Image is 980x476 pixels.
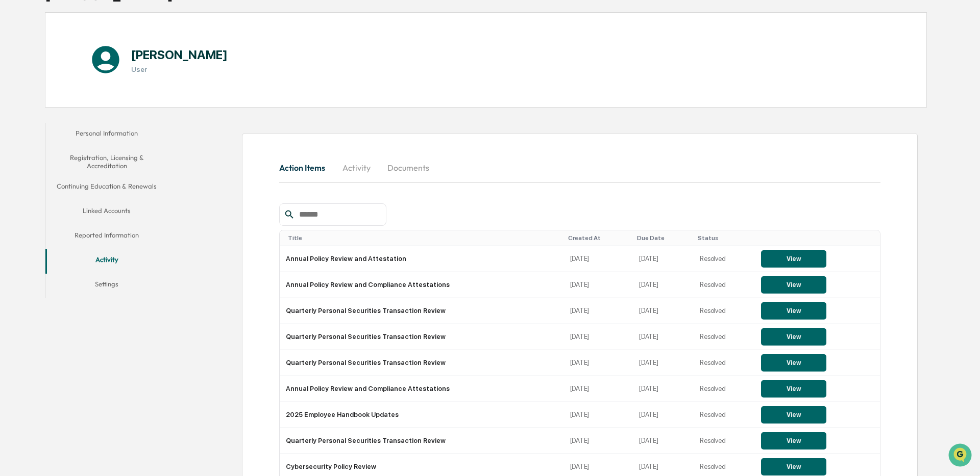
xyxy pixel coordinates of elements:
div: Toggle SortBy [568,234,629,242]
span: Attestations [84,128,127,139]
button: View [761,354,826,372]
div: Toggle SortBy [763,234,876,242]
span: Data Lookup [20,148,64,158]
iframe: Open customer support [947,442,975,470]
button: View [761,276,826,294]
a: View [761,411,826,418]
div: 🗄️ [74,129,82,138]
button: Settings [45,274,168,298]
a: 🖐️Preclearance [6,124,70,143]
td: [DATE] [633,428,694,454]
td: Resolved [694,402,754,428]
button: Registration, Licensing & Accreditation [45,147,168,176]
td: Resolved [694,324,754,350]
div: secondary tabs example [279,155,880,180]
td: [DATE] [564,402,633,428]
td: Resolved [694,246,754,272]
button: Activity [45,249,168,274]
a: View [761,281,826,288]
td: [DATE] [633,246,694,272]
a: View [761,463,826,470]
td: 2025 Employee Handbook Updates [280,402,563,428]
td: Annual Policy Review and Attestation [280,246,563,272]
a: View [761,359,826,366]
td: [DATE] [633,350,694,376]
td: Resolved [694,298,754,324]
td: Resolved [694,272,754,298]
a: Powered byPylon [72,172,124,180]
td: [DATE] [564,324,633,350]
td: [DATE] [633,272,694,298]
div: Start new chat [35,78,167,88]
td: [DATE] [564,246,633,272]
td: [DATE] [564,350,633,376]
td: [DATE] [633,376,694,402]
button: View [761,380,826,398]
div: Toggle SortBy [698,234,750,242]
button: Activity [333,155,379,180]
a: 🔎Data Lookup [6,144,68,162]
td: [DATE] [564,272,633,298]
a: View [761,385,826,392]
div: secondary tabs example [45,123,168,299]
button: Personal Information [45,123,168,147]
button: View [761,432,826,449]
a: View [761,437,826,444]
button: View [761,328,826,346]
td: [DATE] [564,298,633,324]
td: Resolved [694,350,754,376]
td: [DATE] [564,376,633,402]
a: View [761,333,826,340]
td: Annual Policy Review and Compliance Attestations [280,376,563,402]
td: Resolved [694,376,754,402]
div: We're available if you need us! [35,88,129,96]
div: Toggle SortBy [637,234,690,242]
div: Toggle SortBy [288,234,559,242]
td: [DATE] [633,324,694,350]
a: 🗄️Attestations [70,124,131,143]
td: Quarterly Personal Securities Transaction Review [280,428,563,454]
td: Annual Policy Review and Compliance Attestations [280,272,563,298]
td: [DATE] [633,402,694,428]
div: 🖐️ [10,129,18,138]
td: Quarterly Personal Securities Transaction Review [280,298,563,324]
h3: User [131,65,228,73]
button: View [761,302,826,320]
button: View [761,458,826,475]
button: View [761,406,826,424]
button: Reported Information [45,225,168,249]
button: Start new chat [174,81,186,93]
td: Resolved [694,428,754,454]
td: [DATE] [564,428,633,454]
button: Continuing Education & Renewals [45,176,168,200]
button: Action Items [279,155,333,180]
span: Pylon [102,173,124,180]
a: View [761,255,826,262]
td: Quarterly Personal Securities Transaction Review [280,324,563,350]
h1: [PERSON_NAME] [131,47,228,62]
button: Linked Accounts [45,200,168,225]
a: View [761,307,826,314]
input: Clear [27,46,168,57]
span: Preclearance [20,128,66,139]
img: 1746055101610-c473b297-6a78-478c-a979-82029cc54cd1 [10,78,29,96]
td: [DATE] [633,298,694,324]
p: How can we help? [10,21,186,38]
td: Quarterly Personal Securities Transaction Review [280,350,563,376]
button: Documents [379,155,437,180]
button: View [761,250,826,268]
div: 🔎 [10,149,18,157]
